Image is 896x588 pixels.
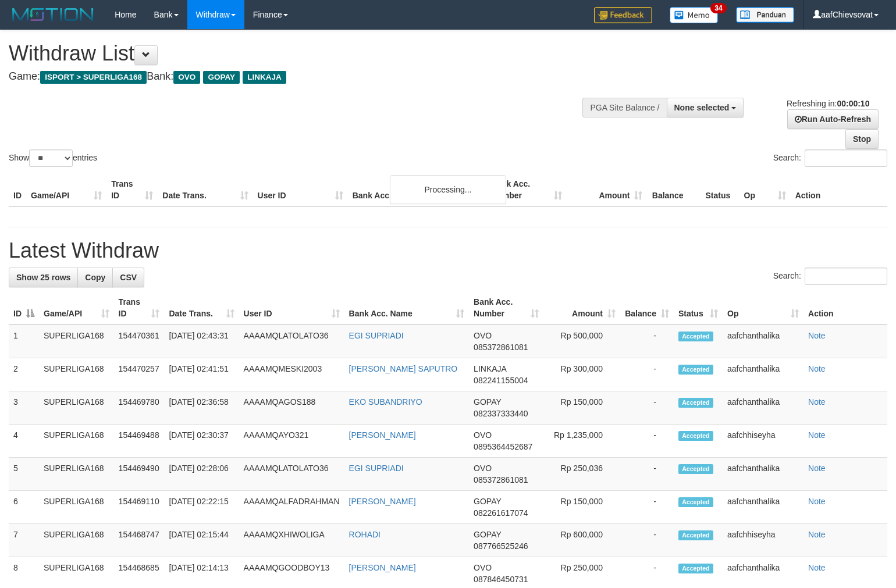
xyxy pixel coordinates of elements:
[474,364,506,373] span: LINKAJA
[845,129,879,149] a: Stop
[239,425,344,458] td: AAAAMQAYO321
[667,98,744,117] button: None selected
[9,239,887,262] h1: Latest Withdraw
[678,564,713,573] span: Accepted
[710,3,726,13] span: 34
[647,173,701,206] th: Balance
[39,491,114,524] td: SUPERLIGA168
[77,268,113,287] a: Copy
[39,358,114,391] td: SUPERLIGA168
[9,491,39,524] td: 6
[803,291,887,325] th: Action
[239,391,344,425] td: AAAAMQAGOS188
[114,291,165,325] th: Trans ID: activate to sort column ascending
[40,71,147,84] span: ISPORT > SUPERLIGA168
[474,331,492,340] span: OVO
[543,291,620,325] th: Amount: activate to sort column ascending
[9,524,39,557] td: 7
[106,173,158,206] th: Trans ID
[349,497,416,506] a: [PERSON_NAME]
[620,391,674,425] td: -
[787,99,869,108] span: Refreshing in:
[678,497,713,507] span: Accepted
[543,358,620,391] td: Rp 300,000
[114,491,165,524] td: 154469110
[594,7,652,23] img: Feedback.jpg
[620,358,674,391] td: -
[349,464,404,473] a: EGI SUPRIADI
[120,273,137,282] span: CSV
[670,7,719,23] img: Button%20Memo.svg
[474,442,532,451] span: Copy 0895364452687 to clipboard
[469,291,543,325] th: Bank Acc. Number: activate to sort column ascending
[9,42,586,65] h1: Withdraw List
[543,325,620,358] td: Rp 500,000
[805,268,887,285] input: Search:
[678,464,713,474] span: Accepted
[239,325,344,358] td: AAAAMQLATOLATO36
[164,391,239,425] td: [DATE] 02:36:58
[474,563,492,572] span: OVO
[39,425,114,458] td: SUPERLIGA168
[678,530,713,540] span: Accepted
[164,524,239,557] td: [DATE] 02:15:44
[620,491,674,524] td: -
[773,149,887,167] label: Search:
[701,173,739,206] th: Status
[773,268,887,285] label: Search:
[808,397,826,407] a: Note
[9,325,39,358] td: 1
[736,7,794,23] img: panduan.png
[158,173,253,206] th: Date Trans.
[678,431,713,441] span: Accepted
[620,458,674,491] td: -
[239,524,344,557] td: AAAAMQXHIWOLIGA
[164,425,239,458] td: [DATE] 02:30:37
[203,71,240,84] span: GOPAY
[739,173,791,206] th: Op
[723,491,803,524] td: aafchanthalika
[253,173,348,206] th: User ID
[474,409,528,418] span: Copy 082337333440 to clipboard
[808,464,826,473] a: Note
[620,524,674,557] td: -
[9,71,586,83] h4: Game: Bank:
[678,365,713,375] span: Accepted
[543,425,620,458] td: Rp 1,235,000
[474,430,492,440] span: OVO
[114,358,165,391] td: 154470257
[723,425,803,458] td: aafchhiseyha
[620,425,674,458] td: -
[723,325,803,358] td: aafchanthalika
[16,273,70,282] span: Show 25 rows
[9,391,39,425] td: 3
[114,458,165,491] td: 154469490
[9,358,39,391] td: 2
[678,332,713,341] span: Accepted
[243,71,286,84] span: LINKAJA
[112,268,144,287] a: CSV
[474,475,528,484] span: Copy 085372861081 to clipboard
[723,291,803,325] th: Op: activate to sort column ascending
[474,530,501,539] span: GOPAY
[39,524,114,557] td: SUPERLIGA168
[582,98,666,117] div: PGA Site Balance /
[349,397,422,407] a: EKO SUBANDRIYO
[543,524,620,557] td: Rp 600,000
[9,173,26,206] th: ID
[390,175,506,204] div: Processing...
[674,103,730,112] span: None selected
[543,391,620,425] td: Rp 150,000
[39,391,114,425] td: SUPERLIGA168
[474,376,528,385] span: Copy 082241155004 to clipboard
[349,563,416,572] a: [PERSON_NAME]
[39,325,114,358] td: SUPERLIGA168
[173,71,200,84] span: OVO
[9,425,39,458] td: 4
[239,458,344,491] td: AAAAMQLATOLATO36
[349,364,458,373] a: [PERSON_NAME] SAPUTRO
[164,325,239,358] td: [DATE] 02:43:31
[620,291,674,325] th: Balance: activate to sort column ascending
[723,391,803,425] td: aafchanthalika
[164,358,239,391] td: [DATE] 02:41:51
